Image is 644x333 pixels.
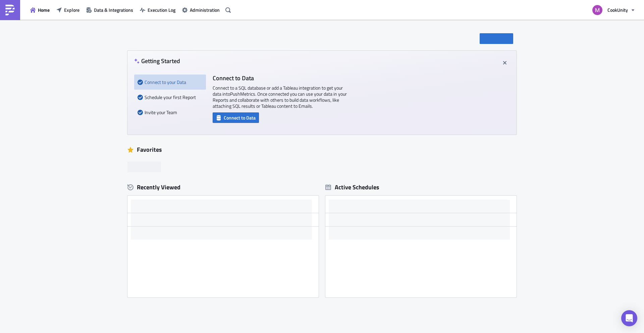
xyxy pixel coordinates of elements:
[179,5,223,15] button: Administration
[127,145,517,155] div: Favorites
[213,75,347,82] h4: Connect to Data
[138,105,203,120] div: Invite your Team
[127,182,319,192] div: Recently Viewed
[53,5,83,15] button: Explore
[83,5,137,15] button: Data & Integrations
[38,6,50,13] span: Home
[190,6,220,13] span: Administration
[213,85,347,109] p: Connect to a SQL database or add a Tableau integration to get your data into PushMetrics . Once c...
[64,6,79,13] span: Explore
[138,75,203,90] div: Connect to your Data
[621,310,637,326] div: Open Intercom Messenger
[224,114,256,121] span: Connect to Data
[213,112,259,123] button: Connect to Data
[138,90,203,105] div: Schedule your first Report
[588,3,639,17] button: CookUnity
[325,183,379,191] div: Active Schedules
[134,57,180,64] h4: Getting Started
[213,113,259,121] a: Connect to Data
[592,4,603,16] img: Avatar
[137,5,179,15] button: Execution Log
[94,6,133,13] span: Data & Integrations
[607,6,628,13] span: CookUnity
[5,5,15,15] img: PushMetrics
[27,5,53,15] button: Home
[148,6,175,13] span: Execution Log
